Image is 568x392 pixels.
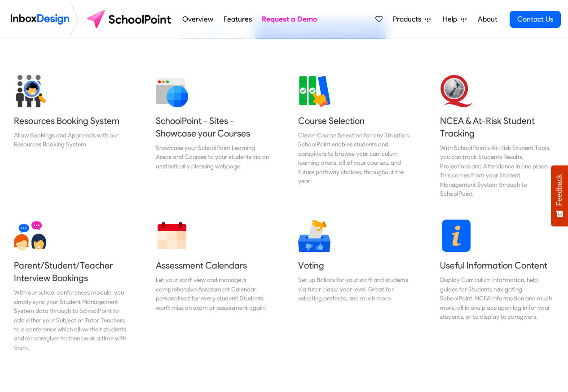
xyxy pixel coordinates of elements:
[555,174,564,206] span: Feedback
[433,68,561,205] a: NCEA & At-Risk Student Tracking With SchoolPoint's At-Risk Student Tools, you can track Students ...
[14,115,128,127] h5: Resources Booking System
[298,131,412,185] div: Clever Course Selection for any Situation. SchoolPoint enables students and caregivers to browse ...
[440,275,554,321] div: Display Curriculum Information, help guides for Students navigating SchoolPoint, NCEA Information...
[7,68,135,205] a: Resources Booking System Allow Bookings and Approvals with our Resources Booking System
[14,75,46,107] img: 2022_01_17_icon_student_search.svg
[298,275,412,303] div: Set up Ballots for your staff and students via tutor class/ year level. Great for selecting prefe...
[156,115,270,140] h5: SchoolPoint - Sites - Showcase your Courses
[551,165,568,226] button: Feedback - Show survey
[260,10,320,28] a: Request a Demo
[221,10,254,28] a: Features
[156,220,188,252] img: 2022_01_13_icon_calendar.svg
[439,10,470,28] a: Help
[443,14,461,25] span: Help
[291,68,419,205] a: Course Selection Clever Course Selection for any Situation. SchoolPoint enables students and care...
[14,220,46,252] img: 2022_01_13_icon_conversation.svg
[298,75,330,107] img: 2022_01_13_icon_course_selection.svg
[298,259,412,272] h5: Voting
[510,11,561,28] a: Contact Us
[440,75,472,107] img: 2022_01_13_icon_nzqa.svg
[83,9,177,30] img: schoolpoint logo
[14,131,128,149] div: Allow Bookings and Approvals with our Resources Booking System
[298,115,412,127] h5: Course Selection
[14,288,128,352] div: With our school conferences module, you simply sync your Student Management System data through t...
[7,212,135,359] a: Parent/Student/Teacher Interview Bookings With our school conferences module, you simply sync you...
[149,212,277,359] a: Assessment Calendars Let your staff view and manage a comprehensive Assessment Calendar, personal...
[291,212,419,359] a: Voting Set up Ballots for your staff and students via tutor class/ year level. Great for selectin...
[440,220,472,252] img: 2022_01_13_icon_information.svg
[440,259,554,272] h5: Useful Information Content
[156,143,270,171] div: Showcase your SchoolPoint Learning Areas and Courses to your students via an aesthetically pleasi...
[156,75,188,107] img: 2022_01_12_icon_website.svg
[156,275,270,312] div: Let your staff view and manage a comprehensive Assessment Calendar, personalised for every studen...
[475,10,500,28] a: About
[149,68,277,205] a: SchoolPoint - Sites - Showcase your Courses Showcase your SchoolPoint Learning Areas and Courses ...
[440,143,554,198] div: With SchoolPoint's At-Risk Student Tools, you can track Students Results, Projections and Attenda...
[298,220,330,252] img: 2022_01_17_icon_voting.svg
[440,115,554,140] h5: NCEA & At-Risk Student Tracking
[156,259,270,272] h5: Assessment Calendars
[433,212,561,359] a: Useful Information Content Display Curriculum Information, help guides for Students navigating Sc...
[393,14,425,25] span: Products
[180,10,216,28] a: Overview
[389,10,434,28] a: Products
[14,259,128,284] h5: Parent/Student/Teacher Interview Bookings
